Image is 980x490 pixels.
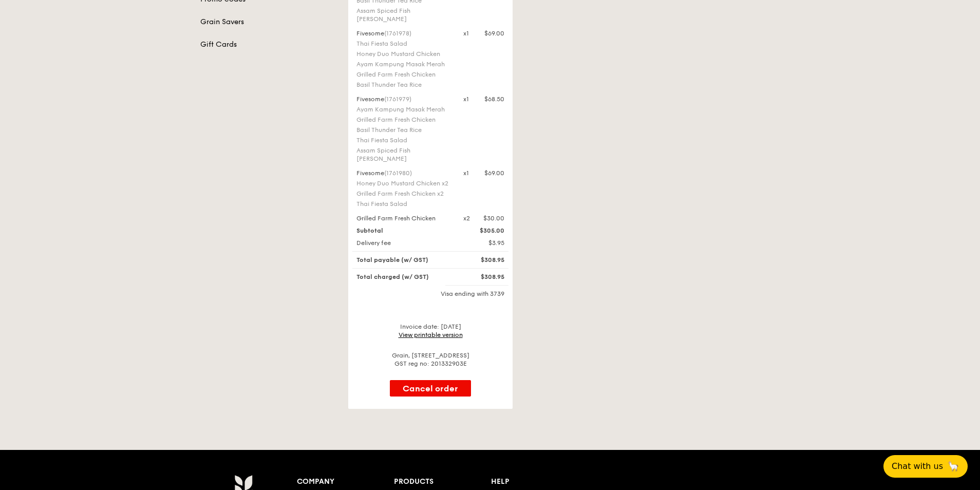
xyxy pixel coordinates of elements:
[352,351,508,368] div: Grain, [STREET_ADDRESS] GST reg no: 201332903E
[484,169,504,177] div: $69.00
[356,190,451,198] div: Grilled Farm Fresh Chicken x2
[463,29,469,37] div: x1
[457,227,511,235] div: $305.00
[356,256,428,263] span: Total payable (w/ GST)
[384,169,412,177] span: (1761980)
[356,126,451,134] div: Basil Thunder Tea Rice
[350,214,457,222] div: Grilled Farm Fresh Chicken
[350,227,457,235] div: Subtotal
[457,256,511,264] div: $308.95
[463,95,469,103] div: x1
[457,273,511,281] div: $308.95
[356,40,451,48] div: Thai Fiesta Salad
[356,50,451,58] div: Honey Duo Mustard Chicken
[947,460,959,473] span: 🦙
[457,239,511,247] div: $3.95
[399,331,463,338] a: View printable version
[384,30,411,37] span: (1761978)
[200,40,336,50] a: Gift Cards
[484,95,504,103] div: $68.50
[356,200,451,208] div: Thai Fiesta Salad
[200,17,336,27] a: Grain Savers
[356,116,451,124] div: Grilled Farm Fresh Chicken
[483,214,504,222] div: $30.00
[892,460,943,473] span: Chat with us
[394,475,491,489] div: Products
[356,95,451,103] div: Fivesome
[463,214,470,222] div: x2
[356,7,451,23] div: Assam Spiced Fish [PERSON_NAME]
[356,169,451,177] div: Fivesome
[350,239,457,247] div: Delivery fee
[356,179,451,187] div: Honey Duo Mustard Chicken x2
[352,290,508,298] div: Visa ending with 3739
[356,29,451,37] div: Fivesome
[463,169,469,177] div: x1
[352,323,508,339] div: Invoice date: [DATE]
[356,81,451,89] div: Basil Thunder Tea Rice
[384,96,411,103] span: (1761979)
[390,380,471,397] button: Cancel order
[356,136,451,144] div: Thai Fiesta Salad
[356,105,451,114] div: Ayam Kampung Masak Merah
[356,70,451,79] div: Grilled Farm Fresh Chicken
[491,475,588,489] div: Help
[350,273,457,281] div: Total charged (w/ GST)
[297,475,394,489] div: Company
[883,455,968,478] button: Chat with us🦙
[356,146,451,163] div: Assam Spiced Fish [PERSON_NAME]
[356,60,451,68] div: Ayam Kampung Masak Merah
[484,29,504,37] div: $69.00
